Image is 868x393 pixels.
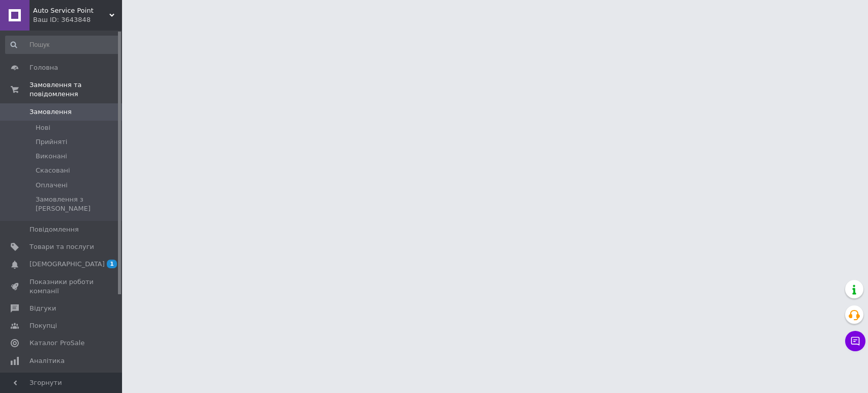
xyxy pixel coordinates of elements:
span: Каталог ProSale [29,339,84,348]
span: Скасовані [36,166,70,175]
button: Чат з покупцем [845,331,865,351]
span: Прийняті [36,137,67,147]
span: Auto Service Point [33,6,109,15]
div: Ваш ID: 3643848 [33,15,122,24]
span: Головна [29,63,58,72]
span: Повідомлення [29,225,79,234]
span: Товари та послуги [29,242,94,251]
span: Замовлення [29,107,72,117]
span: Замовлення та повідомлення [29,80,122,99]
span: Аналітика [29,356,65,366]
span: [DEMOGRAPHIC_DATA] [29,260,105,269]
input: Пошук [5,36,119,54]
span: Оплачені [36,181,68,190]
span: Відгуки [29,304,56,313]
span: Замовлення з [PERSON_NAME] [36,195,118,213]
span: Показники роботи компанії [29,277,94,296]
span: 1 [107,260,117,268]
span: Виконані [36,152,67,161]
span: Нові [36,123,50,132]
span: Покупці [29,321,57,330]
